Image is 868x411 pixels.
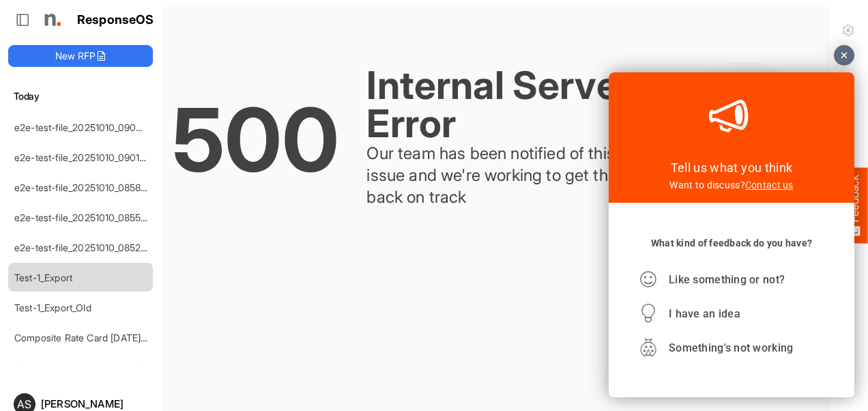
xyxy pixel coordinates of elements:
[41,399,147,409] div: [PERSON_NAME]
[366,66,655,143] div: Internal Server Error
[14,242,152,253] a: e2e-test-file_20251010_085239
[17,399,31,410] span: AS
[8,89,153,104] h6: Today
[38,6,65,33] img: Northell
[172,100,339,180] div: 500
[14,182,150,193] a: e2e-test-file_20251010_085818
[609,72,854,397] iframe: Feedback Widget
[14,272,72,283] a: Test-1_Export
[14,122,152,133] a: e2e-test-file_20251010_090357
[14,152,151,163] a: e2e-test-file_20251010_090105
[14,332,191,343] a: Composite Rate Card [DATE]_smaller (4)
[8,375,153,390] h6: [DATE]
[8,45,153,67] button: New RFP
[14,212,152,223] a: e2e-test-file_20251010_085532
[77,13,154,27] h1: ResponseOS
[366,143,655,208] div: Our team has been notified of this issue and we're working to get things back on track
[14,302,91,313] a: Test-1_Export_Old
